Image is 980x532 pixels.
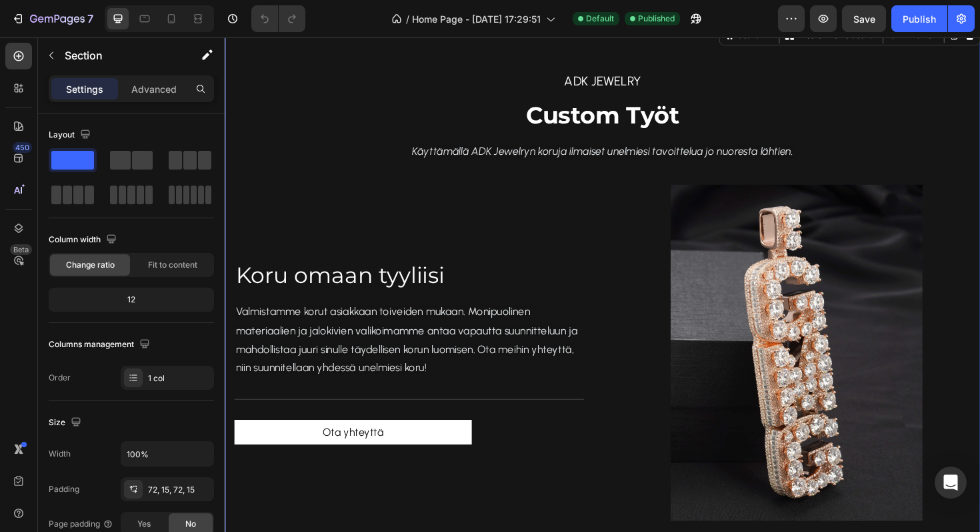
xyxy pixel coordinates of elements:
span: Yes [137,518,151,530]
span: Change ratio [66,259,115,271]
p: Section [65,47,174,63]
p: 7 [87,11,93,27]
div: Layout [49,126,93,144]
button: 7 [5,5,99,32]
img: gempages_542515649088324854-ef5753e0-c07a-4b7f-87fc-27eaecbd4396.jpg [472,156,739,512]
div: Padding [49,483,79,495]
span: Home Page - [DATE] 17:29:51 [412,12,541,26]
iframe: Design area [225,37,980,532]
div: 72, 15, 72, 15 [148,484,211,496]
span: Käyttämällä ADK Jewelryn koruja ilmaiset unelmiesi tavoittelua jo nuoresta lähtien. [199,114,602,127]
div: Column width [49,231,119,249]
p: Advanced [131,82,177,96]
div: Width [49,448,71,460]
div: 450 [13,142,32,153]
div: 12 [51,290,211,309]
div: 1 col [148,372,211,384]
span: / [406,12,409,26]
button: Publish [891,5,947,32]
p: Settings [66,82,103,96]
span: Valmistamme korut asiakkaan toiveiden mukaan. Monipuolinen materiaalien ja jalokivien valikoimamm... [11,284,373,356]
span: Koru omaan tyyliisi [11,238,232,266]
span: No [185,518,196,530]
span: Default [586,13,614,25]
span: Fit to content [148,259,197,271]
div: Undo/Redo [251,5,305,32]
span: Published [638,13,675,25]
div: Columns management [49,336,153,354]
input: Auto [121,442,213,466]
div: Beta [10,244,32,255]
span: Save [853,13,875,25]
p: Ota yhteyttä [103,408,168,429]
a: Ota yhteyttä [10,405,261,431]
div: Open Intercom Messenger [935,467,967,499]
button: Save [842,5,886,32]
span: Custom Työt [319,67,481,97]
div: Order [49,372,71,384]
div: Size [49,414,84,432]
div: Page padding [49,518,113,530]
div: Publish [903,12,936,26]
